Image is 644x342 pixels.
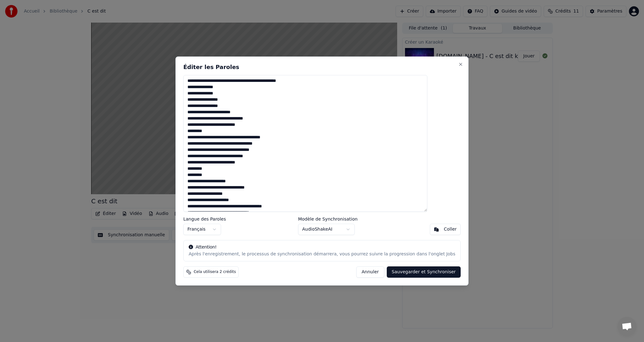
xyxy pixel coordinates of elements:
[189,251,455,257] div: Après l'enregistrement, le processus de synchronisation démarrera, vous pourrez suivre la progres...
[183,217,226,221] label: Langue des Paroles
[194,270,236,275] span: Cela utilisera 2 crédits
[183,64,461,70] h2: Éditer les Paroles
[356,266,384,278] button: Annuler
[444,226,457,232] div: Coller
[189,244,455,250] div: Attention!
[387,266,461,278] button: Sauvegarder et Synchroniser
[430,224,461,235] button: Coller
[298,217,358,221] label: Modèle de Synchronisation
